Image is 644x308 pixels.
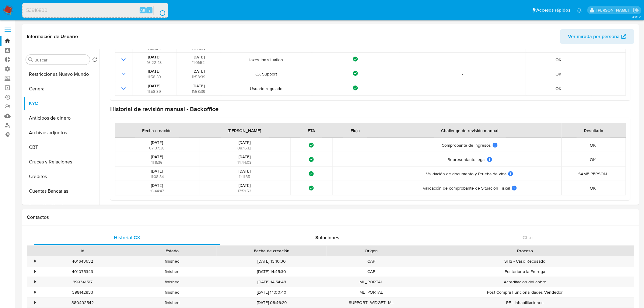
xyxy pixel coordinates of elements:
h1: Información de Usuario [27,33,78,40]
button: Buscar [28,57,33,62]
div: SUPPORT_WIDGET_ML [327,298,416,308]
span: s [149,7,150,13]
div: SHS - Caso Recusado [416,256,634,266]
h1: Contactos [27,214,634,220]
button: search-icon [153,6,166,15]
div: ML_PORTAL [327,277,416,287]
div: Post Compra Funcionalidades Vendedor [416,287,634,297]
div: finished [127,256,217,266]
button: Ver mirada por persona [560,29,634,44]
input: Buscar usuario o caso... [23,6,168,14]
div: 401075349 [38,267,127,277]
div: Acreditacion del cobro [416,277,634,287]
div: • [34,269,36,275]
a: Salir [633,7,639,13]
div: Id [42,248,123,254]
a: Notificaciones [577,8,582,13]
button: Archivos adjuntos [23,125,100,140]
button: KYC [23,96,100,111]
div: 380492542 [38,298,127,308]
button: Volver al orden por defecto [92,57,97,64]
div: • [34,300,36,306]
button: Datos Modificados [23,198,100,213]
button: Restricciones Nuevo Mundo [23,67,100,82]
div: Origen [331,248,412,254]
button: Cruces y Relaciones [23,155,100,169]
button: CBT [23,140,100,155]
div: ML_PORTAL [327,287,416,297]
div: Estado [131,248,212,254]
div: [DATE] 14:54:48 [217,277,327,287]
div: • [34,289,36,295]
div: 399142933 [38,287,127,297]
span: Alt [140,7,145,13]
button: Créditos [23,169,100,184]
button: Anticipos de dinero [23,111,100,125]
div: 401643632 [38,256,127,266]
div: [DATE] 14:45:30 [217,267,327,277]
span: Ver mirada por persona [568,29,620,44]
div: CAP [327,267,416,277]
div: [DATE] 13:10:30 [217,256,327,266]
p: zoe.breuer@mercadolibre.com [597,7,631,13]
button: Cuentas Bancarias [23,184,100,198]
div: [DATE] 14:00:40 [217,287,327,297]
div: Fecha de creación [221,248,322,254]
div: finished [127,267,217,277]
button: General [23,82,100,96]
input: Buscar [34,57,87,63]
span: Chat [523,234,533,241]
span: Historial CX [114,234,140,241]
div: [DATE] 08:46:29 [217,298,327,308]
span: Soluciones [316,234,340,241]
div: finished [127,298,217,308]
div: PF - Inhabilitaciones [416,298,634,308]
div: finished [127,277,217,287]
div: • [34,279,36,285]
span: Accesos rápidos [537,7,571,13]
div: CAP [327,256,416,266]
div: 399341517 [38,277,127,287]
div: Posterior a la Entrega [416,267,634,277]
div: finished [127,287,217,297]
div: Proceso [420,248,630,254]
div: • [34,258,36,264]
